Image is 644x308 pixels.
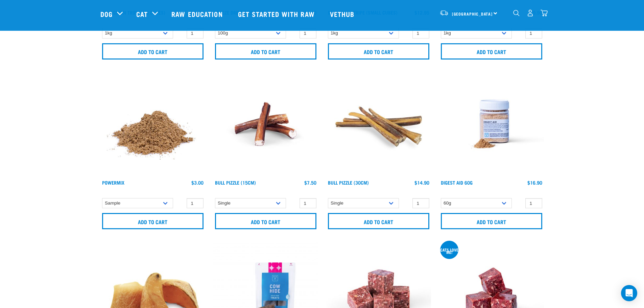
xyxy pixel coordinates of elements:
img: Raw Essentials Digest Aid Pet Supplement [439,72,544,176]
img: Bull Pizzle 30cm for Dogs [326,72,431,176]
img: user.png [527,9,534,17]
input: Add to cart [102,43,204,60]
input: Add to cart [215,213,316,229]
img: Bull Pizzle [213,72,318,176]
span: [GEOGRAPHIC_DATA] [452,13,493,15]
img: home-icon-1@2x.png [513,10,520,16]
a: Bull Pizzle (15cm) [215,181,256,184]
input: Add to cart [441,43,542,60]
input: Add to cart [215,43,316,60]
div: Open Intercom Messenger [621,285,637,301]
input: Add to cart [328,43,429,60]
input: 1 [187,28,204,39]
img: van-moving.png [439,10,449,16]
div: $3.00 [191,180,204,185]
div: Cats love me! [440,248,458,253]
a: Cat [136,9,148,19]
div: $14.90 [414,180,429,185]
a: Vethub [323,0,363,27]
div: $16.90 [527,180,542,185]
input: 1 [300,198,316,209]
input: Add to cart [441,213,542,229]
input: 1 [412,28,429,39]
a: Digest Aid 60g [441,181,473,184]
input: 1 [300,28,316,39]
input: 1 [525,198,542,209]
input: Add to cart [328,213,429,229]
a: Get started with Raw [231,0,323,27]
a: Bull Pizzle (30cm) [328,181,369,184]
a: Powermix [102,181,124,184]
input: 1 [412,198,429,209]
a: Dog [100,9,113,19]
input: Add to cart [102,213,204,229]
input: 1 [187,198,204,209]
a: Raw Education [165,0,231,27]
img: home-icon@2x.png [541,9,548,17]
input: 1 [525,28,542,39]
img: Pile Of PowerMix For Pets [100,72,205,176]
div: $7.50 [304,180,316,185]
